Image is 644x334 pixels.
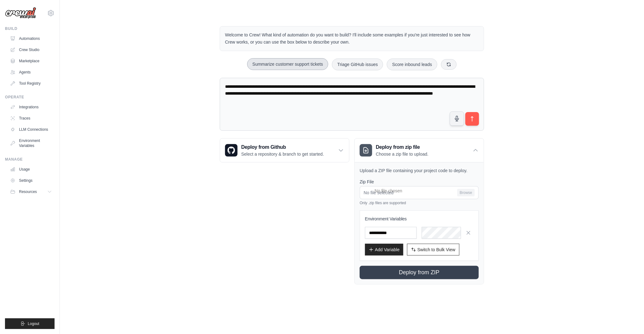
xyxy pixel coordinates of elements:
span: Switch to Bulk View [417,247,455,253]
a: Crew Studio [7,45,55,55]
h3: Deploy from Github [241,143,324,151]
button: Deploy from ZIP [360,266,479,279]
p: Select a repository & branch to get started. [241,151,324,157]
a: Agents [7,67,55,77]
p: Welcome to Crew! What kind of automation do you want to build? I'll include some examples if you'... [225,31,479,46]
button: Switch to Bulk View [407,244,459,256]
p: Upload a ZIP file containing your project code to deploy. [360,167,479,174]
a: Integrations [7,102,55,112]
button: Resources [7,187,55,197]
p: Only .zip files are supported [360,200,479,205]
div: Build [5,26,55,31]
span: Resources [19,189,37,194]
a: Usage [7,164,55,174]
button: Summarize customer support tickets [247,58,328,70]
div: Manage [5,157,55,162]
button: Score inbound leads [387,59,437,70]
a: Settings [7,176,55,186]
button: Triage GitHub issues [332,59,383,70]
a: Tool Registry [7,78,55,88]
button: Logout [5,318,55,329]
div: Operate [5,95,55,100]
a: Environment Variables [7,136,55,151]
label: Zip File [360,179,479,185]
a: LLM Connections [7,125,55,134]
img: Logo [5,7,36,19]
h3: Environment Variables [365,216,473,222]
span: Logout [28,321,39,326]
p: Choose a zip file to upload. [376,151,429,157]
h3: Deploy from zip file [376,143,429,151]
a: Marketplace [7,56,55,66]
input: No file selected Browse [360,186,479,199]
a: Automations [7,34,55,44]
button: Add Variable [365,244,403,256]
a: Traces [7,113,55,123]
iframe: Chat Widget [613,304,644,334]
